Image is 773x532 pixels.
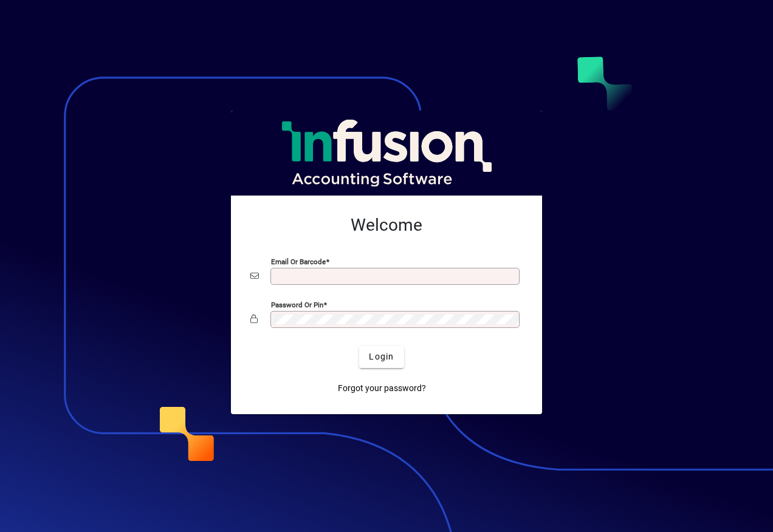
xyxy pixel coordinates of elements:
[250,215,523,236] h2: Welcome
[333,378,431,400] a: Forgot your password?
[271,257,326,265] mat-label: Email or Barcode
[369,350,394,363] span: Login
[359,346,404,368] button: Login
[271,300,323,309] mat-label: Password or Pin
[338,382,426,395] span: Forgot your password?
